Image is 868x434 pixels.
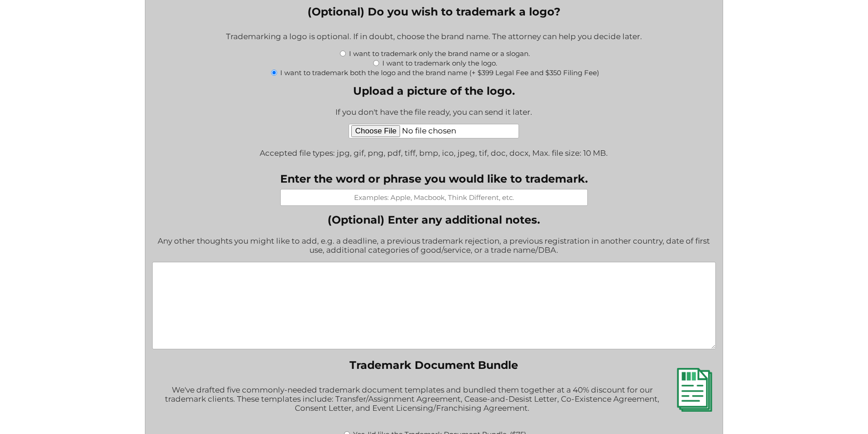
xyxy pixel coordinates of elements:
[308,5,560,18] legend: (Optional) Do you wish to trademark a logo?
[280,68,599,77] label: I want to trademark both the logo and the brand name (+ $399 Legal Fee and $350 Filing Fee)
[260,143,608,165] span: Accepted file types: jpg, gif, png, pdf, tiff, bmp, ico, jpeg, tif, doc, docx, Max. file size: 10...
[152,230,716,262] div: Any other thoughts you might like to add, e.g. a deadline, a previous trademark rejection, a prev...
[152,379,716,429] div: We've drafted five commonly-needed trademark document templates and bundled them together at a 40...
[152,26,716,48] div: Trademarking a logo is optional. If in doubt, choose the brand name. The attorney can help you de...
[673,368,716,411] img: Trademark Document Bundle
[280,172,588,185] label: Enter the word or phrase you would like to trademark.
[260,84,608,97] label: Upload a picture of the logo.
[280,189,588,206] input: Examples: Apple, Macbook, Think Different, etc.
[152,213,716,226] label: (Optional) Enter any additional notes.
[260,102,608,124] div: If you don't have the file ready, you can send it later.
[382,59,497,67] label: I want to trademark only the logo.
[349,358,518,372] legend: Trademark Document Bundle
[349,49,530,58] label: I want to trademark only the brand name or a slogan.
